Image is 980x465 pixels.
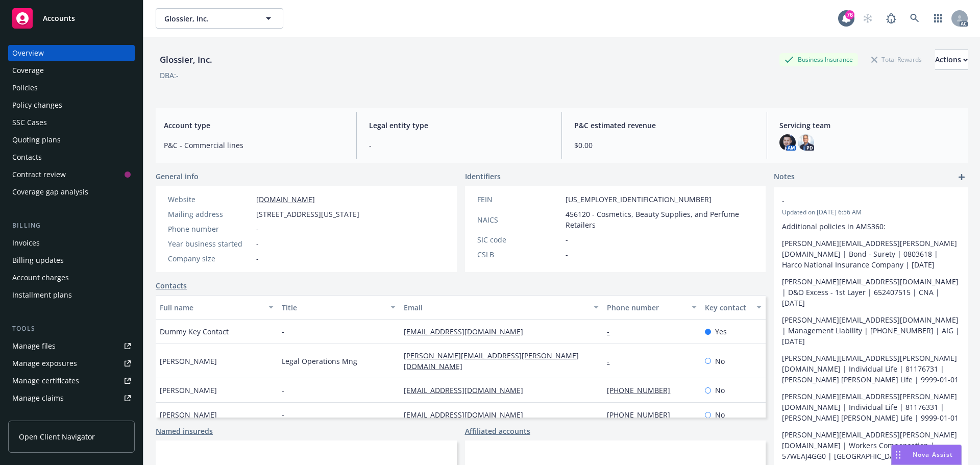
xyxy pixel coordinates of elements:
a: Switch app [928,8,948,29]
span: - [566,249,568,260]
span: No [715,409,725,420]
span: - [282,385,284,396]
div: Drag to move [892,445,904,464]
div: Account charges [12,270,69,286]
a: Manage certificates [8,373,135,389]
p: Additional policies in AMS360: [782,221,960,232]
a: [PHONE_NUMBER] [607,410,678,420]
div: Overview [12,45,44,61]
div: Manage claims [12,390,64,406]
a: - [607,327,618,336]
div: CSLB [477,249,561,260]
div: Contacts [12,149,42,165]
span: Servicing team [779,120,960,131]
div: Phone number [607,302,685,313]
span: Glossier, Inc. [164,13,253,24]
a: Accounts [8,4,135,33]
div: Email [404,302,587,313]
span: No [715,385,725,396]
span: 456120 - Cosmetics, Beauty Supplies, and Perfume Retailers [566,209,754,230]
span: [STREET_ADDRESS][US_STATE] [256,209,359,219]
button: Key contact [701,295,766,320]
div: SSC Cases [12,114,47,131]
a: Coverage gap analysis [8,184,135,200]
span: Notes [774,171,795,183]
span: - [782,195,933,206]
span: Identifiers [465,171,501,182]
div: Title [282,302,384,313]
div: Billing updates [12,252,64,268]
div: Phone number [168,224,252,234]
div: 76 [845,10,854,19]
div: Business Insurance [779,53,858,66]
div: Company size [168,253,252,264]
span: $0.00 [574,140,754,151]
a: Start snowing [857,8,878,29]
a: [DOMAIN_NAME] [256,194,315,204]
div: SIC code [477,234,561,245]
button: Nova Assist [891,445,962,465]
p: [PERSON_NAME][EMAIL_ADDRESS][PERSON_NAME][DOMAIN_NAME] | Individual Life | 81176731 | [PERSON_NAM... [782,353,960,385]
span: P&C estimated revenue [574,120,754,131]
a: Affiliated accounts [465,426,530,436]
p: [PERSON_NAME][EMAIL_ADDRESS][PERSON_NAME][DOMAIN_NAME] | Workers Compensation | 57WEAJ4GG0 | [GEO... [782,429,960,461]
button: Email [400,295,603,320]
p: [PERSON_NAME][EMAIL_ADDRESS][DOMAIN_NAME] | D&O Excess - 1st Layer | 652407515 | CNA | [DATE] [782,276,960,308]
span: Open Client Navigator [19,431,95,442]
a: Contract review [8,166,135,183]
a: Contacts [8,149,135,165]
a: Manage claims [8,390,135,406]
a: Manage BORs [8,407,135,424]
a: Account charges [8,270,135,286]
span: - [566,234,568,245]
span: General info [156,171,199,182]
span: [PERSON_NAME] [160,409,217,420]
span: Account type [164,120,344,131]
div: DBA: - [160,70,179,81]
button: Title [278,295,400,320]
span: - [282,326,284,337]
a: Report a Bug [881,8,901,29]
a: [PHONE_NUMBER] [607,385,678,395]
span: Nova Assist [913,450,953,459]
a: Named insureds [156,426,213,436]
span: Legal entity type [369,120,549,131]
button: Phone number [603,295,700,320]
a: Policy changes [8,97,135,113]
div: Actions [935,50,968,69]
a: SSC Cases [8,114,135,131]
a: - [607,356,618,366]
a: Quoting plans [8,132,135,148]
button: Actions [935,50,968,70]
span: Accounts [43,14,75,22]
span: Legal Operations Mng [282,356,357,366]
span: P&C - Commercial lines [164,140,344,151]
button: Glossier, Inc. [156,8,283,29]
div: Tools [8,324,135,334]
div: Quoting plans [12,132,61,148]
a: add [955,171,968,183]
div: Coverage gap analysis [12,184,88,200]
div: Installment plans [12,287,72,303]
img: photo [798,134,814,151]
div: Glossier, Inc. [156,53,216,66]
a: Manage files [8,338,135,354]
span: - [256,238,259,249]
div: Website [168,194,252,205]
div: Policies [12,80,38,96]
div: Manage exposures [12,355,77,372]
button: Full name [156,295,278,320]
p: [PERSON_NAME][EMAIL_ADDRESS][PERSON_NAME][DOMAIN_NAME] | Individual Life | 81176331 | [PERSON_NAM... [782,391,960,423]
a: [EMAIL_ADDRESS][DOMAIN_NAME] [404,385,531,395]
span: [US_EMPLOYER_IDENTIFICATION_NUMBER] [566,194,712,205]
span: Dummy Key Contact [160,326,229,337]
a: Contacts [156,280,187,291]
span: Updated on [DATE] 6:56 AM [782,208,960,217]
div: Year business started [168,238,252,249]
div: Policy changes [12,97,62,113]
a: Manage exposures [8,355,135,372]
span: - [256,224,259,234]
span: - [369,140,549,151]
a: [PERSON_NAME][EMAIL_ADDRESS][PERSON_NAME][DOMAIN_NAME] [404,351,579,371]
